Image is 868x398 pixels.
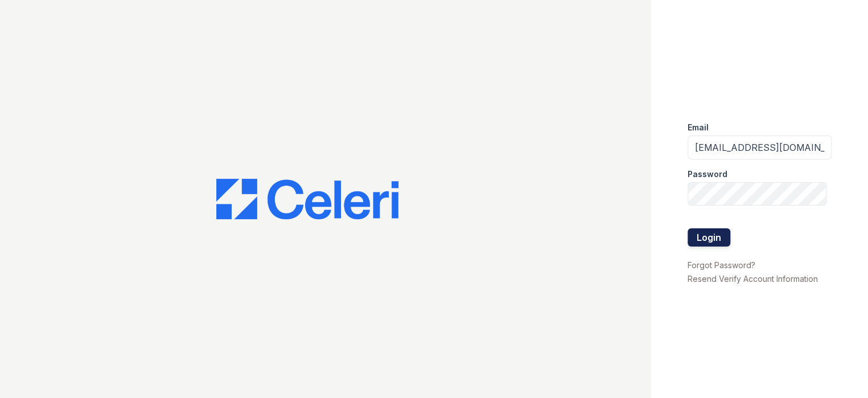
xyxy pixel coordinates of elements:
[688,169,727,180] label: Password
[688,228,730,247] button: Login
[688,274,818,284] a: Resend Verify Account Information
[688,122,709,133] label: Email
[216,179,398,220] img: CE_Logo_Blue-a8612792a0a2168367f1c8372b55b34899dd931a85d93a1a3d3e32e68fde9ad4.png
[688,260,755,270] a: Forgot Password?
